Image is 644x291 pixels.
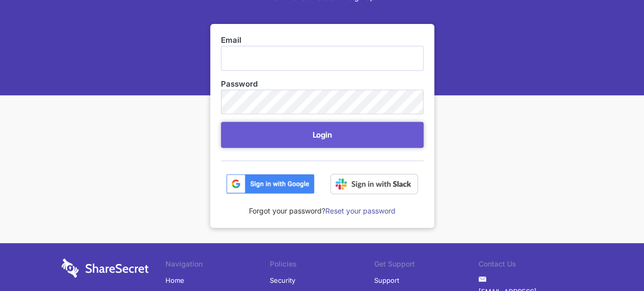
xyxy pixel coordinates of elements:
[221,35,424,46] label: Email
[221,122,424,148] button: Login
[330,174,418,194] img: Sign in with Slack
[221,194,424,217] div: Forgot your password?
[270,258,374,273] li: Policies
[62,258,149,278] img: logo-wordmark-white-trans-d4663122ce5f474addd5e946df7df03e33cb6a1c49d2221995e7729f52c070b2.svg
[270,273,295,288] a: Security
[374,258,479,273] li: Get Support
[479,258,583,273] li: Contact Us
[221,78,424,90] label: Password
[374,273,399,288] a: Support
[165,258,270,273] li: Navigation
[325,206,396,215] a: Reset your password
[165,273,184,288] a: Home
[226,174,315,194] img: btn_google_signin_dark_normal_web@2x-02e5a4921c5dab0481f19210d7229f84a41d9f18e5bdafae021273015eeb...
